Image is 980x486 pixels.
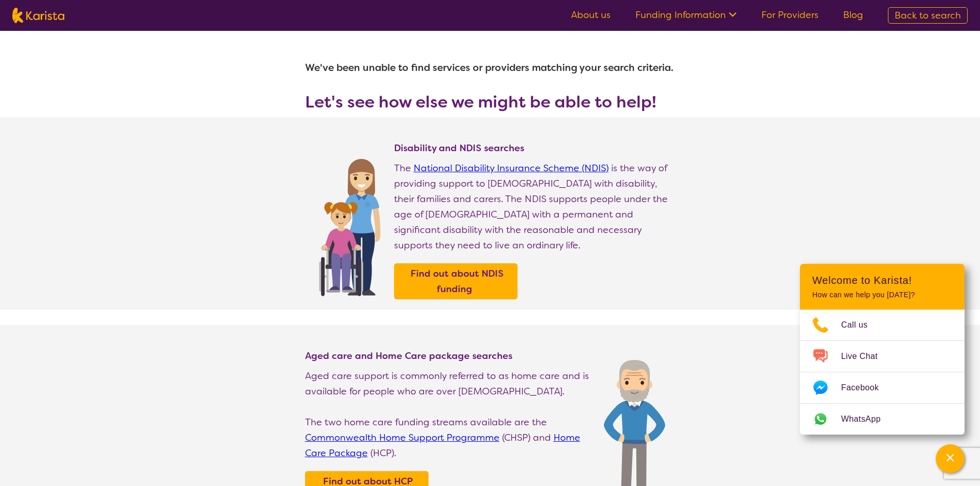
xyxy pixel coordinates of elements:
a: Web link opens in a new tab. [800,404,965,435]
a: Commonwealth Home Support Programme [305,431,500,444]
p: The is the way of providing support to [DEMOGRAPHIC_DATA] with disability, their families and car... [394,160,675,253]
a: For Providers [761,9,818,21]
img: Karista logo [12,8,64,23]
p: How can we help you [DATE]? [812,291,952,299]
b: Find out about NDIS funding [411,267,504,295]
span: Live Chat [841,349,890,364]
button: Channel Menu [936,444,965,473]
a: Find out about NDIS funding [397,266,515,297]
h4: Aged care and Home Care package searches [305,350,594,362]
span: Call us [841,317,880,333]
a: Back to search [888,7,968,24]
p: Aged care support is commonly referred to as home care and is available for people who are over [... [305,368,594,399]
a: National Disability Insurance Scheme (NDIS) [414,162,609,174]
ul: Choose channel [800,310,965,435]
p: The two home care funding streams available are the (CHSP) and (HCP). [305,415,594,461]
span: Facebook [841,380,891,395]
img: Find NDIS and Disability services and providers [315,152,384,296]
h4: Disability and NDIS searches [394,142,675,154]
a: About us [571,9,611,21]
span: Back to search [895,9,961,22]
h1: We've been unable to find services or providers matching your search criteria. [305,56,675,80]
div: Channel Menu [800,264,965,435]
a: Funding Information [635,9,737,21]
h3: Let's see how else we might be able to help! [305,93,675,111]
span: WhatsApp [841,411,893,427]
a: Blog [843,9,863,21]
h2: Welcome to Karista! [812,274,952,286]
